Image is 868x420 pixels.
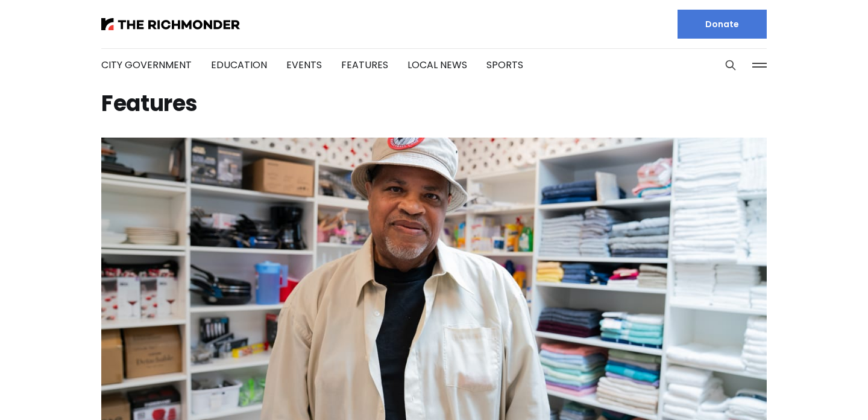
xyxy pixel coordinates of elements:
[101,18,240,30] img: The Richmonder
[407,58,467,72] a: Local News
[722,56,740,74] button: Search this site
[286,58,322,72] a: Events
[678,10,767,39] a: Donate
[486,58,523,72] a: Sports
[101,94,767,113] h1: Features
[341,58,388,72] a: Features
[101,58,192,72] a: City Government
[211,58,267,72] a: Education
[766,361,868,420] iframe: portal-trigger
